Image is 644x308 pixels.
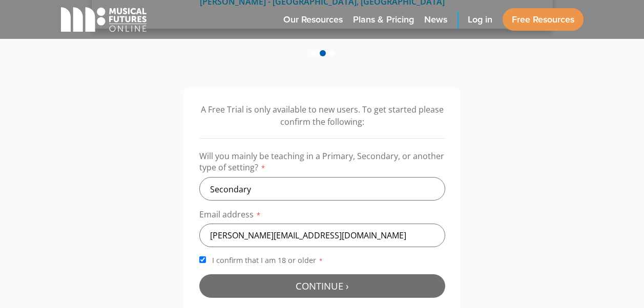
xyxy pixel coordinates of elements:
span: Plans & Pricing [353,13,414,27]
span: News [424,13,447,27]
span: Continue › [296,279,349,292]
label: Email address [199,209,445,224]
input: I confirm that I am 18 or older* [199,256,206,263]
label: Will you mainly be teaching in a Primary, Secondary, or another type of setting? [199,150,445,177]
span: I confirm that I am 18 or older [210,255,325,265]
span: Log in [468,13,492,27]
span: Our Resources [283,13,343,27]
button: Continue › [199,274,445,298]
a: Free Resources [503,8,584,31]
p: A Free Trial is only available to new users. To get started please confirm the following: [199,103,445,128]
